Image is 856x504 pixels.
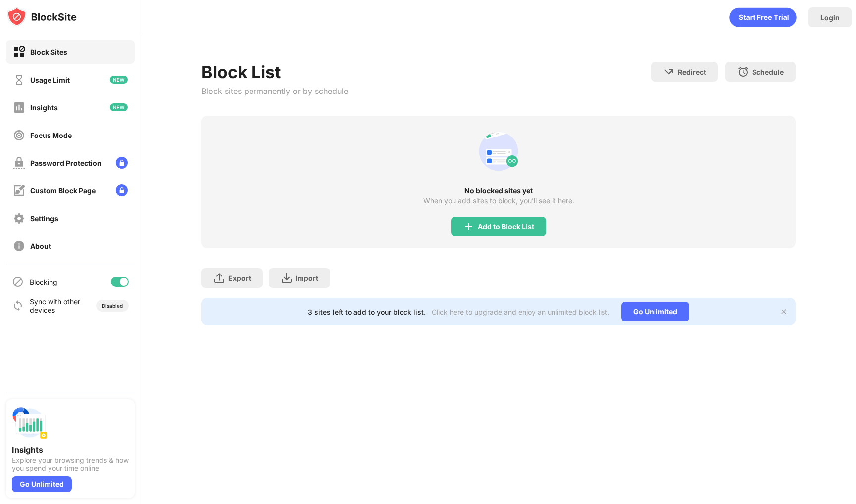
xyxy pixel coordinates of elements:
[12,300,24,312] img: sync-icon.svg
[116,157,128,169] img: lock-menu.svg
[228,274,251,282] div: Export
[12,276,24,288] img: blocking-icon.svg
[30,186,96,195] div: Custom Block Page
[110,103,128,111] img: new-icon.svg
[478,223,534,230] div: Add to Block List
[678,68,706,76] div: Redirect
[201,86,348,96] div: Block sites permanently or by schedule
[621,302,689,321] div: Go Unlimited
[30,103,58,112] div: Insights
[423,197,574,205] div: When you add sites to block, you’ll see it here.
[30,131,72,139] div: Focus Mode
[201,62,348,82] div: Block List
[7,7,77,27] img: logo-blocksite.svg
[13,74,25,86] img: time-usage-off.svg
[475,128,522,175] div: animation
[13,129,25,141] img: focus-off.svg
[116,184,128,196] img: lock-menu.svg
[30,242,51,250] div: About
[30,159,101,167] div: Password Protection
[13,240,25,252] img: about-off.svg
[432,308,609,316] div: Click here to upgrade and enjoy an unlimited block list.
[13,184,25,197] img: customize-block-page-off.svg
[12,457,129,472] div: Explore your browsing trends & how you spend your time online
[780,308,788,316] img: x-button.svg
[102,303,123,309] div: Disabled
[820,13,840,22] div: Login
[30,76,70,84] div: Usage Limit
[752,68,784,76] div: Schedule
[296,274,318,282] div: Import
[30,297,81,314] div: Sync with other devices
[12,445,129,455] div: Insights
[30,278,57,286] div: Blocking
[13,212,25,225] img: settings-off.svg
[30,214,58,223] div: Settings
[729,7,797,27] div: animation
[308,308,426,316] div: 3 sites left to add to your block list.
[13,101,25,114] img: insights-off.svg
[12,405,48,441] img: push-insights.svg
[13,157,25,169] img: password-protection-off.svg
[12,476,72,492] div: Go Unlimited
[110,76,128,84] img: new-icon.svg
[13,46,25,58] img: block-on.svg
[201,187,796,195] div: No blocked sites yet
[30,48,67,56] div: Block Sites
